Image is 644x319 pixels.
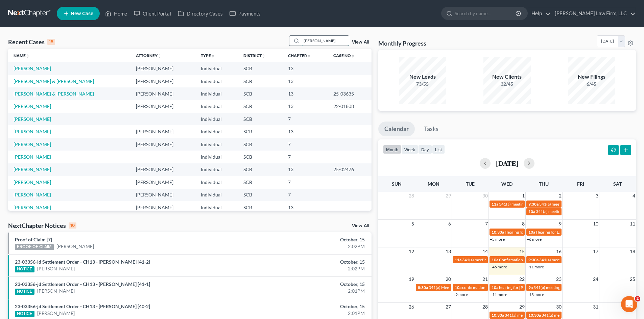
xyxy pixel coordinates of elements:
span: 25 [629,275,636,283]
a: [PERSON_NAME] [14,166,51,172]
span: 18 [629,247,636,256]
a: [PERSON_NAME] [14,205,51,210]
i: unfold_more [211,54,215,58]
a: 23-03356-jd Settlement Order - CH13 - [PERSON_NAME] [41-2] [15,259,150,265]
td: [PERSON_NAME] [130,189,195,201]
span: Wed [501,181,512,187]
span: 24 [592,275,599,283]
td: 13 [283,100,328,113]
a: +11 more [490,292,507,297]
span: 19 [408,275,415,283]
div: 6/45 [568,81,615,87]
a: 23-03356-jd Settlement Order - CH13 - [PERSON_NAME] [40-2] [15,303,150,309]
div: New Leads [399,73,446,81]
td: [PERSON_NAME] [130,176,195,188]
i: unfold_more [26,54,30,58]
span: 341(a) meeting for [PERSON_NAME] [505,313,570,318]
td: [PERSON_NAME] [130,201,195,214]
div: PROOF OF CLAIM [15,244,54,250]
td: [PERSON_NAME] [130,163,195,176]
span: Hearing for [PERSON_NAME] & [PERSON_NAME] [505,230,593,235]
a: View All [352,223,369,228]
td: 22-01808 [328,100,372,113]
span: 14 [482,247,488,256]
td: Individual [195,163,238,176]
span: 7 [484,220,488,228]
span: 28 [408,192,415,200]
span: 11a [455,257,461,262]
td: 13 [283,87,328,100]
div: October, 15 [253,236,365,243]
span: Hearing for La [PERSON_NAME] [536,230,593,235]
a: Chapterunfold_more [288,53,311,58]
td: SCB [238,151,283,163]
a: [PERSON_NAME] [14,179,51,185]
span: hearing for [PERSON_NAME] [499,285,551,290]
a: [PERSON_NAME] [14,192,51,197]
a: Case Nounfold_more [333,53,355,58]
td: Individual [195,176,238,188]
span: 27 [445,303,452,311]
span: 10 [592,220,599,228]
span: 4 [632,192,636,200]
td: 13 [283,201,328,214]
td: [PERSON_NAME] [130,100,195,113]
td: 13 [283,163,328,176]
span: 10:30a [492,313,504,318]
td: 25-03635 [328,87,372,100]
span: 11a [492,202,498,207]
a: [PERSON_NAME] [14,129,51,134]
span: 2 [558,192,562,200]
td: SCB [238,201,283,214]
div: New Clients [483,73,531,81]
span: 15 [519,247,525,256]
a: +11 more [527,264,544,269]
span: 5 [411,220,415,228]
td: Individual [195,100,238,113]
td: [PERSON_NAME] [130,62,195,75]
span: 30 [555,303,562,311]
a: Districtunfold_more [243,53,266,58]
td: 7 [283,113,328,125]
td: 13 [283,75,328,87]
button: day [418,145,432,154]
h2: [DATE] [496,160,518,167]
a: Proof of Claim [7] [15,237,52,242]
td: SCB [238,125,283,138]
span: Mon [428,181,439,187]
td: SCB [238,100,283,113]
div: October, 15 [253,259,365,265]
div: October, 15 [253,303,365,310]
span: 29 [445,192,452,200]
td: SCB [238,189,283,201]
span: 28 [482,303,488,311]
h3: Monthly Progress [378,39,426,47]
div: Recent Cases [8,38,55,46]
span: 22 [519,275,525,283]
a: [PERSON_NAME] [56,243,94,250]
span: Fri [577,181,584,187]
button: month [383,145,401,154]
td: 7 [283,151,328,163]
span: 10a [528,209,535,214]
i: unfold_more [307,54,311,58]
a: Typeunfold_more [201,53,215,58]
a: Client Portal [130,7,174,20]
a: Help [528,7,551,20]
a: +13 more [527,292,544,297]
td: [PERSON_NAME] [130,75,195,87]
td: SCB [238,138,283,151]
span: 8:30a [418,285,428,290]
a: 23-03356-jd Settlement Order - CH13 - [PERSON_NAME] [41-1] [15,281,150,287]
span: 20 [445,275,452,283]
div: New Filings [568,73,615,81]
a: Tasks [418,122,445,136]
div: NOTICE [15,311,34,317]
a: +45 more [490,264,507,269]
i: unfold_more [351,54,355,58]
input: Search by name... [302,36,349,46]
a: [PERSON_NAME] [37,288,75,294]
div: 32/45 [483,81,531,87]
button: week [401,145,418,154]
span: confirmation hearing for [PERSON_NAME] & [PERSON_NAME] [462,285,574,290]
